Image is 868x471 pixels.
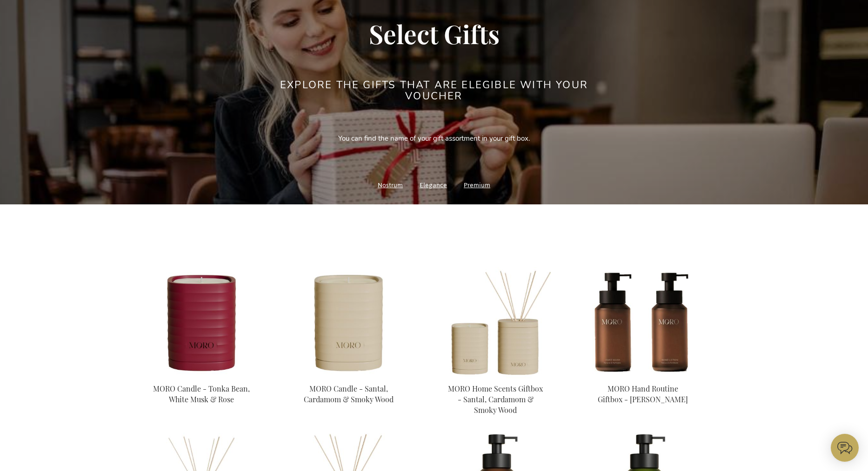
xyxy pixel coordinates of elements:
a: MORO Home Scents Giftbox - Santal, Cardamom & Smoky Wood [448,384,543,415]
a: MORO Candle - Tonka Bean, White Musk & Rose [146,372,257,381]
a: MORO Hand Routine Giftbox - Rosemary [587,372,699,381]
a: MORO Candle - Tonka Bean, White Musk & Rose [153,384,250,404]
a: MORO Home Scents Giftbox - Santal, Cardamom & Smoky Wood [440,372,551,381]
a: MORO Hand Routine Giftbox - [PERSON_NAME] [598,384,688,404]
a: Nostrum [378,179,403,191]
span: Select Gifts [369,16,500,51]
img: MORO Home Scents Giftbox - Santal, Cardamom & Smoky Wood [440,267,551,379]
p: You can find the name of your gift assortment in your gift box. [338,134,530,144]
h2: Explore the gifts that are elegible with your voucher [260,79,608,102]
a: Premium [464,179,490,191]
img: MORO Candle - Tonka Bean, White Musk & Rose [146,267,257,379]
a: MORO Candle - Santal, Cardamom & Smoky Wood [293,372,404,381]
iframe: belco-activator-frame [831,434,859,462]
img: MORO Candle - Santal, Cardamom & Smoky Wood [293,267,404,379]
img: MORO Hand Routine Giftbox - Rosemary [587,267,699,379]
a: MORO Candle - Santal, Cardamom & Smoky Wood [304,384,394,404]
a: Elegance [420,179,447,191]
